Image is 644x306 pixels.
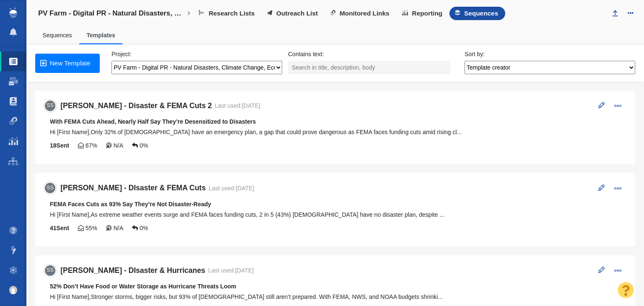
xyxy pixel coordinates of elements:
h5: [PERSON_NAME] - DIsaster & Hurricanes [60,266,208,275]
label: Sort by: [465,50,485,58]
span: Reporting [412,10,443,17]
a: Reporting [397,7,449,20]
label: Project: [112,50,131,58]
label: Contains text: [288,50,324,58]
span: 0% [140,225,148,231]
span: [DATE] [236,185,254,192]
span: FEMA Faces Cuts as 93% Say They’re Not Disaster-Ready [50,201,211,207]
div: Last used: [209,184,254,192]
span: N/A [114,142,123,149]
input: Search in title, description, body [288,61,450,74]
strong: Sent [50,224,69,232]
a: Research Lists [193,7,262,20]
span: 0% [140,142,148,149]
a: Sequences [449,7,505,20]
a: New Template [35,54,100,73]
span: 67% [86,142,97,149]
span: Research Lists [209,10,255,17]
span: 55% [86,225,97,231]
a: Outreach List [262,7,325,20]
span: Monitored Links [340,10,390,17]
div: Last used: [215,102,260,109]
span: SS [42,98,59,114]
span: 41 [50,225,57,231]
div: Hi [First Name],Only 32% of [DEMOGRAPHIC_DATA] have an emergency plan, a gap that could prove dan... [50,128,621,136]
a: Monitored Links [325,7,397,20]
h4: PV Farm - Digital PR - Natural Disasters, Climate Change, Eco-Anxiety, and Consumer Behavior [38,9,185,18]
span: Sequences [464,10,498,17]
strong: Sent [50,142,69,149]
span: Outreach List [276,10,318,17]
a: Sequences [43,32,72,39]
span: N/A [114,225,123,231]
div: Hi [First Name],As extreme weather events surge and FEMA faces funding cuts, 2 in 5 (43%) [DEMOGR... [50,211,621,218]
h5: [PERSON_NAME] - DIsaster & FEMA Cuts [60,184,208,192]
span: [DATE] [235,267,254,274]
span: 18 [50,142,57,149]
a: Templates [87,32,115,39]
img: buzzstream_logo_iconsimple.png [9,8,17,18]
span: [DATE] [242,102,260,109]
span: With FEMA Cuts Ahead, Nearly Half Say They’re Desensitized to Disasters [50,118,256,125]
div: Last used: [208,267,254,274]
span: SS [42,180,59,196]
div: Hi [First Name],Stronger storms, bigger risks, but 93% of [DEMOGRAPHIC_DATA] still aren’t prepare... [50,293,621,301]
span: SS [42,262,59,279]
span: 52% Don’t Have Food or Water Storage as Hurricane Threats Loom [50,283,236,290]
h5: [PERSON_NAME] - Disaster & FEMA Cuts 2 [60,101,215,110]
img: 7fb476f5f58765841e71330b60249933 [9,286,18,294]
